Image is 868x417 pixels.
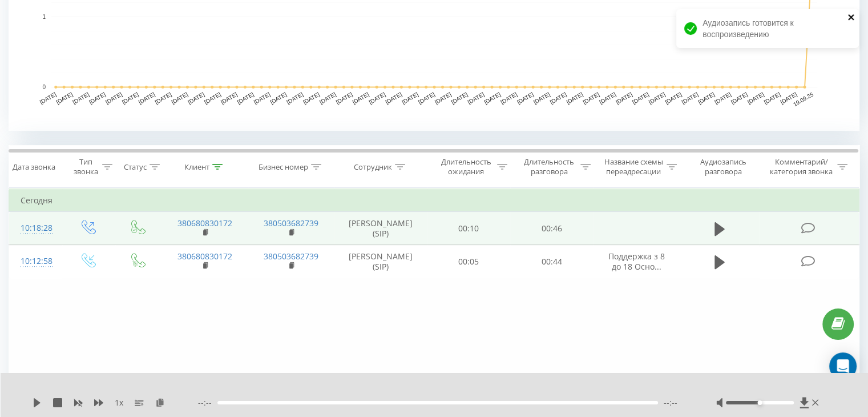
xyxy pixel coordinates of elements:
[779,91,798,105] text: [DATE]
[352,91,370,105] text: [DATE]
[520,157,578,177] div: Длительность разговора
[676,9,859,48] div: Аудиозапись готовится к воспроизведению
[582,91,600,105] text: [DATE]
[354,162,392,172] div: Сотрудник
[499,91,518,105] text: [DATE]
[170,91,189,105] text: [DATE]
[450,91,469,105] text: [DATE]
[648,91,667,105] text: [DATE]
[13,162,55,172] div: Дата звонка
[697,91,716,105] text: [DATE]
[516,91,535,105] text: [DATE]
[21,250,51,272] div: 10:12:58
[427,245,510,278] td: 00:05
[438,157,495,177] div: Длительность ожидания
[72,157,99,177] div: Тип звонка
[566,91,584,105] text: [DATE]
[124,162,147,172] div: Статус
[768,157,834,177] div: Комментарий/категория звонка
[264,251,318,262] a: 380503682739
[55,91,74,105] text: [DATE]
[730,91,749,105] text: [DATE]
[792,91,815,107] text: 19.09.25
[285,91,304,105] text: [DATE]
[690,157,757,177] div: Аудиозапись разговора
[510,212,593,245] td: 00:46
[604,157,664,177] div: Название схемы переадресации
[121,91,140,105] text: [DATE]
[680,91,699,105] text: [DATE]
[9,189,859,212] td: Сегодня
[138,91,156,105] text: [DATE]
[368,91,386,105] text: [DATE]
[177,251,232,262] a: 380680830172
[115,397,123,408] span: 1 x
[757,400,762,405] div: Accessibility label
[532,91,551,105] text: [DATE]
[598,91,617,105] text: [DATE]
[829,352,857,380] div: Open Intercom Messenger
[483,91,502,105] text: [DATE]
[302,91,321,105] text: [DATE]
[42,84,46,90] text: 0
[220,91,239,105] text: [DATE]
[42,14,46,20] text: 1
[847,13,855,23] button: close
[236,91,255,105] text: [DATE]
[318,91,337,105] text: [DATE]
[71,91,90,105] text: [DATE]
[334,245,427,278] td: [PERSON_NAME] (SIP)
[104,91,123,105] text: [DATE]
[466,91,485,105] text: [DATE]
[549,91,568,105] text: [DATE]
[427,212,510,245] td: 00:10
[763,91,782,105] text: [DATE]
[335,91,354,105] text: [DATE]
[88,91,107,105] text: [DATE]
[198,397,217,408] span: --:--
[615,91,633,105] text: [DATE]
[184,162,209,172] div: Клиент
[187,91,205,105] text: [DATE]
[203,91,222,105] text: [DATE]
[253,91,272,105] text: [DATE]
[21,217,51,239] div: 10:18:28
[664,397,677,408] span: --:--
[631,91,650,105] text: [DATE]
[664,91,683,105] text: [DATE]
[154,91,173,105] text: [DATE]
[417,91,436,105] text: [DATE]
[334,212,427,245] td: [PERSON_NAME] (SIP)
[510,245,593,278] td: 00:44
[177,218,232,228] a: 380680830172
[746,91,765,105] text: [DATE]
[401,91,419,105] text: [DATE]
[713,91,732,105] text: [DATE]
[384,91,403,105] text: [DATE]
[269,91,288,105] text: [DATE]
[608,251,665,272] span: Поддержка з 8 до 18 Осно...
[264,218,318,228] a: 380503682739
[434,91,453,105] text: [DATE]
[259,162,308,172] div: Бизнес номер
[39,91,58,105] text: [DATE]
